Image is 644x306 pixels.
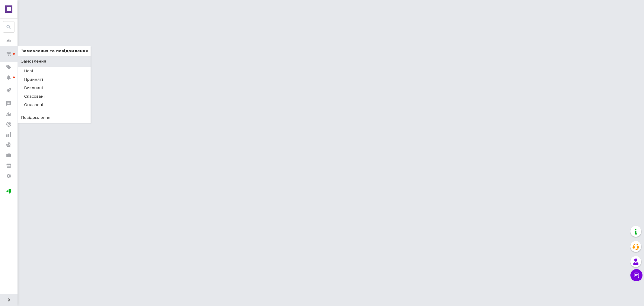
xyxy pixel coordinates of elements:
button: Чат з покупцем [630,269,642,281]
span: Прийняті [24,77,43,82]
span: Виконані [24,85,43,91]
span: Замовлення [21,59,46,64]
span: Скасовані [24,94,45,99]
span: Замовлення та повідомлення [21,48,88,54]
span: Оплачені [24,102,43,108]
span: Повідомлення [21,115,50,120]
span: Нові [24,68,33,74]
a: Замовлення [18,56,91,67]
a: Повідомлення [18,112,91,123]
